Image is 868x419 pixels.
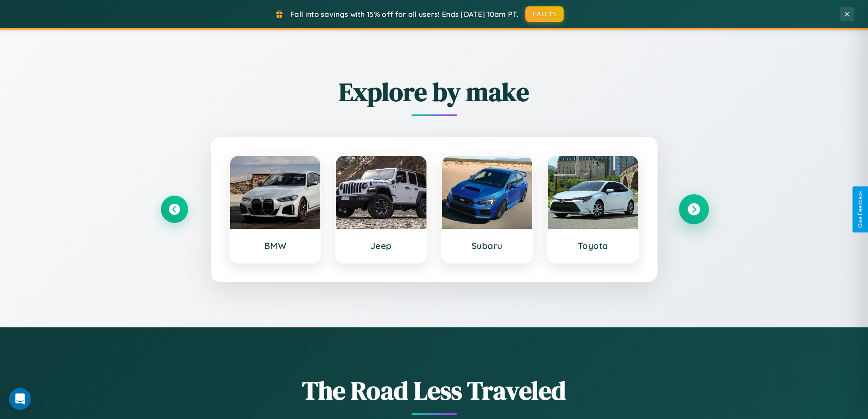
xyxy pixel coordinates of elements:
h3: Subaru [451,240,524,251]
button: FALL15 [525,6,564,22]
h3: Toyota [557,240,629,251]
div: Open Intercom Messenger [9,388,31,410]
span: Fall into savings with 15% off for all users! Ends [DATE] 10am PT. [290,10,519,19]
h2: Explore by make [161,74,708,109]
h3: BMW [239,240,312,251]
h1: The Road Less Traveled [161,373,708,408]
div: Give Feedback [857,191,863,228]
h3: Jeep [345,240,417,251]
